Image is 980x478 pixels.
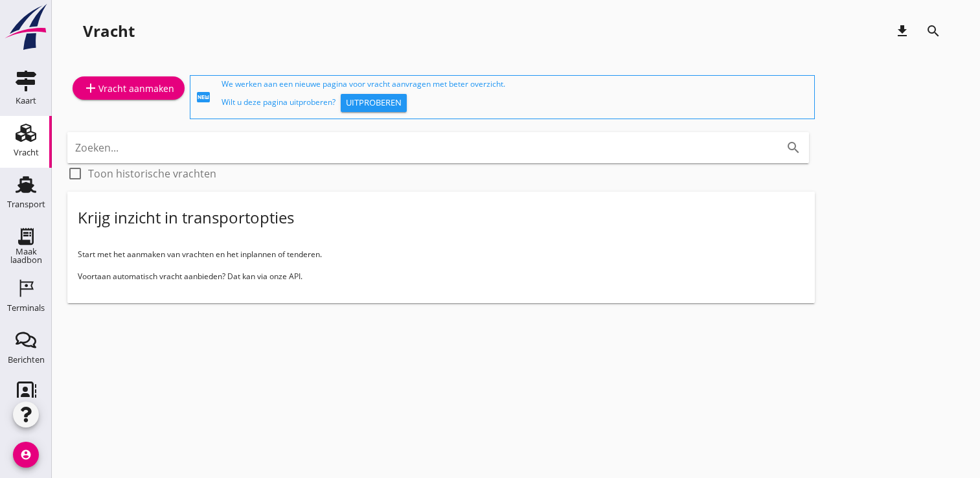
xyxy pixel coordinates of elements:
div: Vracht [83,21,135,41]
input: Zoeken... [75,137,765,158]
i: search [926,23,941,39]
div: Uitproberen [346,97,402,109]
img: logo-small.a267ee39.svg [3,3,49,51]
div: Berichten [8,356,45,364]
div: Krijg inzicht in transportopties [78,207,294,228]
i: account_circle [13,442,39,468]
div: We werken aan een nieuwe pagina voor vracht aanvragen met beter overzicht. Wilt u deze pagina uit... [222,78,809,116]
i: add [83,80,98,96]
div: Terminals [7,304,45,312]
i: download [895,23,910,39]
i: search [786,140,801,155]
a: Vracht aanmaken [73,76,185,100]
button: Uitproberen [341,94,407,112]
div: Kaart [16,97,36,105]
p: Start met het aanmaken van vrachten en het inplannen of tenderen. [78,249,804,260]
div: Transport [7,200,45,209]
i: fiber_new [196,89,211,105]
p: Voortaan automatisch vracht aanbieden? Dat kan via onze API. [78,271,804,282]
div: Vracht [14,148,39,157]
label: Toon historische vrachten [88,167,216,180]
div: Vracht aanmaken [83,80,174,96]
